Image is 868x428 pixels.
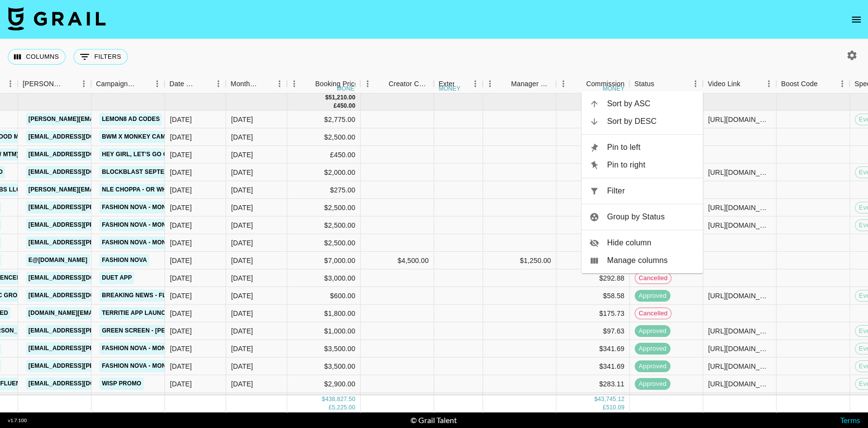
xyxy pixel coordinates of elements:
[26,166,136,178] a: [EMAIL_ADDRESS][DOMAIN_NAME]
[556,76,571,91] button: Menu
[708,220,771,230] div: https://www.tiktok.com/@internetbastard/video/7413781696211995946?_t=8pfQZGGHY5f&_r=1
[231,203,253,213] div: Sep '24
[26,113,236,125] a: [PERSON_NAME][EMAIL_ADDRESS][PERSON_NAME][DOMAIN_NAME]
[360,74,434,94] div: Creator Commmission Override
[170,309,192,318] div: 05/09/2024
[136,77,150,91] button: Sort
[708,203,771,213] div: https://www.tiktok.com/@internetbastard/video/7416821258572156203?_t=8q2iWfFyFb9&_r=1
[99,272,134,284] a: Duet App
[287,199,361,216] div: $2,500.00
[603,404,606,412] div: £
[511,74,551,94] div: Manager Commmission Override
[325,395,355,404] div: 438,827.50
[26,289,136,302] a: [EMAIL_ADDRESS][DOMAIN_NAME]
[602,86,624,92] div: money
[556,234,630,252] div: $244.06
[99,342,186,355] a: Fashion Nova - Month 3/6
[287,111,361,128] div: $2,775.00
[231,344,253,354] div: Sep '24
[170,115,192,124] div: 12/09/2024
[73,49,128,65] button: Show filters
[688,76,703,91] button: Menu
[230,74,258,94] div: Month Due
[287,146,361,164] div: £450.00
[99,113,162,125] a: Lemon8 Ad Codes
[287,252,361,269] div: $7,000.00
[231,309,253,318] div: Sep '24
[708,167,771,177] div: https://www.tiktok.com/@divinerapsing/video/7418675674925288735?_r=1&_t=8q1cBrFsTt4
[170,238,192,248] div: 18/09/2024
[26,219,185,231] a: [EMAIL_ADDRESS][PERSON_NAME][DOMAIN_NAME]
[332,404,355,412] div: 5,225.00
[99,289,212,302] a: Breaking News - flowerovlove
[63,77,76,91] button: Sort
[556,181,630,199] div: $26.85
[740,77,754,91] button: Sort
[556,322,630,340] div: $97.63
[556,393,630,410] div: $39.05
[99,360,186,372] a: Fashion Nova - Month 2/6
[301,77,315,91] button: Sort
[170,291,192,301] div: 06/09/2024
[482,76,497,91] button: Menu
[375,77,388,91] button: Sort
[468,76,482,91] button: Menu
[629,74,703,94] div: Status
[708,326,771,336] div: https://www.youtube.com/shorts/mK2dOTORwas
[635,274,671,283] span: cancelled
[594,395,597,404] div: $
[99,166,184,178] a: blockblast september
[26,272,136,284] a: [EMAIL_ADDRESS][DOMAIN_NAME]
[231,238,253,248] div: Sep '24
[287,164,361,181] div: $2,000.00
[99,307,206,319] a: TerriTie App Launch Campaign
[482,74,556,94] div: Manager Commmission Override
[287,216,361,234] div: $2,500.00
[170,132,192,142] div: 21/08/2024
[846,10,866,29] button: open drawer
[231,273,253,283] div: Sep '24
[26,360,185,372] a: [EMAIL_ADDRESS][PERSON_NAME][DOMAIN_NAME]
[23,74,63,94] div: [PERSON_NAME]
[572,77,586,91] button: Sort
[556,357,630,375] div: $341.69
[287,128,361,146] div: $2,500.00
[556,128,630,146] div: $244.06
[607,255,695,266] span: Manage columns
[26,131,136,143] a: [EMAIL_ADDRESS][DOMAIN_NAME]
[150,76,164,91] button: Menu
[635,344,670,354] span: approved
[337,102,355,110] div: 450.00
[334,102,337,110] div: £
[654,77,668,91] button: Sort
[231,185,253,195] div: Sep '24
[287,357,361,375] div: $3,500.00
[635,362,670,371] span: approved
[231,167,253,177] div: Sep '24
[169,74,197,94] div: Date Created
[99,131,186,143] a: BWM x Monkey Campaign
[76,76,91,91] button: Menu
[556,164,630,181] div: $195.25
[438,86,460,92] div: money
[708,74,740,94] div: Video Link
[26,201,185,214] a: [EMAIL_ADDRESS][PERSON_NAME][DOMAIN_NAME]
[708,344,771,354] div: https://www.tiktok.com/@maynardstv/video/7428246773065518382?lang=en
[556,340,630,357] div: $341.69
[635,327,670,336] span: approved
[231,291,253,301] div: Sep '24
[287,234,361,252] div: $2,500.00
[26,254,90,266] a: e@[DOMAIN_NAME]
[607,142,695,153] span: Pin to left
[8,49,66,65] button: Select columns
[26,237,185,249] a: [EMAIL_ADDRESS][PERSON_NAME][DOMAIN_NAME]
[26,325,185,337] a: [EMAIL_ADDRESS][PERSON_NAME][DOMAIN_NAME]
[818,77,831,91] button: Sort
[556,269,630,287] div: $292.88
[607,237,695,249] span: Hide column
[287,375,361,393] div: $2,900.00
[170,167,192,177] div: 03/09/2024
[197,77,211,91] button: Sort
[315,74,358,94] div: Booking Price
[26,148,136,161] a: [EMAIL_ADDRESS][DOMAIN_NAME]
